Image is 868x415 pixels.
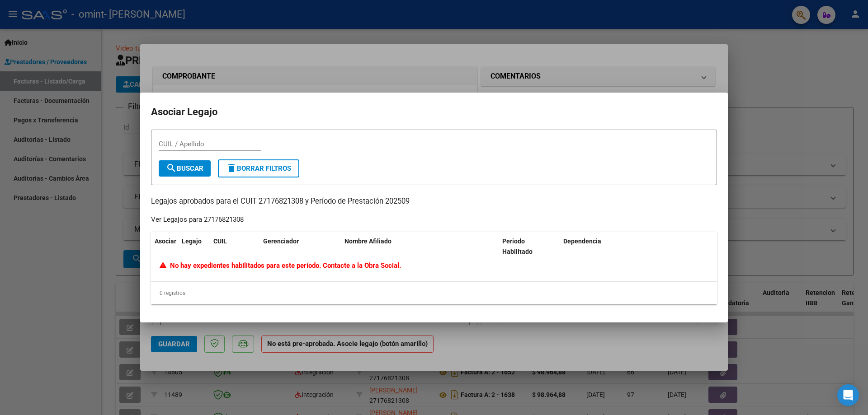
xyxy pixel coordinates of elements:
[155,238,176,245] span: Asociar
[560,232,717,261] datatable-header-cell: Dependencia
[226,163,237,173] mat-icon: delete
[213,238,227,245] span: CUIL
[344,238,392,245] span: Nombre Afiliado
[166,163,177,173] mat-icon: search
[226,164,291,173] span: Borrar Filtros
[151,196,717,207] p: Legajos aprobados para el CUIT 27176821308 y Período de Prestación 202509
[160,261,401,270] span: No hay expedientes habilitados para este período. Contacte a la Obra Social.
[151,214,244,225] div: Ver Legajos para 27176821308
[263,238,299,245] span: Gerenciador
[166,164,203,173] span: Buscar
[502,238,533,255] span: Periodo Habilitado
[210,232,259,261] datatable-header-cell: CUIL
[151,232,178,261] datatable-header-cell: Asociar
[159,160,211,177] button: Buscar
[563,238,601,245] span: Dependencia
[151,282,717,304] div: 0 registros
[259,232,341,261] datatable-header-cell: Gerenciador
[341,232,499,261] datatable-header-cell: Nombre Afiliado
[218,159,299,177] button: Borrar Filtros
[837,384,859,406] div: Open Intercom Messenger
[499,232,560,261] datatable-header-cell: Periodo Habilitado
[182,238,202,245] span: Legajo
[151,103,717,121] h2: Asociar Legajo
[178,232,210,261] datatable-header-cell: Legajo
